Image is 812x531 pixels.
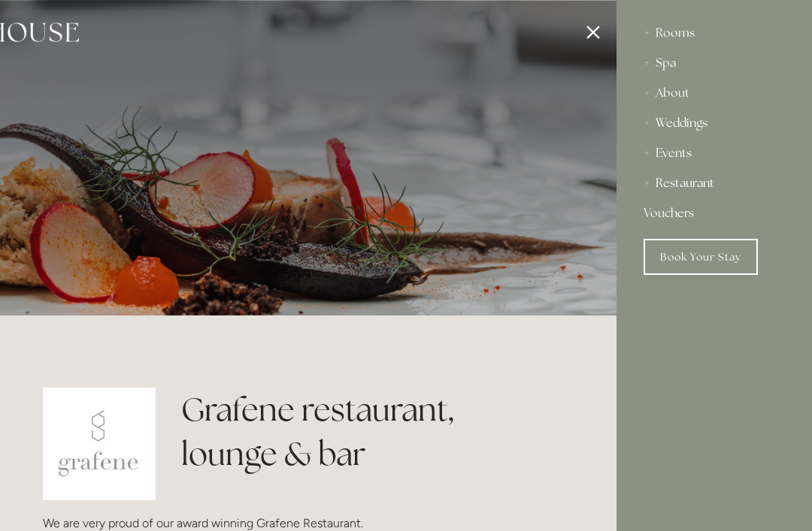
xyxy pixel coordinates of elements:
div: Weddings [644,108,785,138]
div: Rooms [644,18,785,48]
a: Vouchers [644,198,785,228]
div: Spa [644,48,785,78]
a: Book Your Stay [644,239,758,275]
div: Restaurant [644,168,785,198]
div: About [644,78,785,108]
div: Events [644,138,785,168]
